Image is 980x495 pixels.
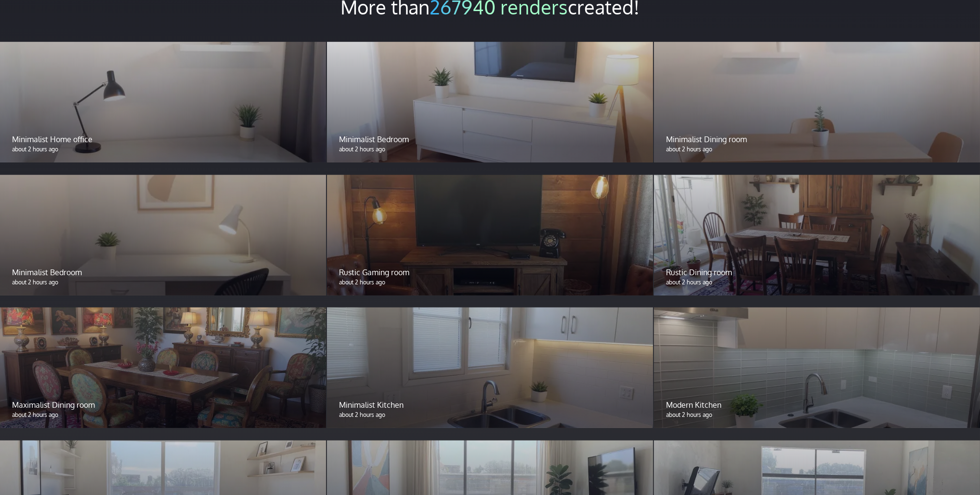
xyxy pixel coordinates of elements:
[12,267,314,278] p: Minimalist Bedroom
[666,134,968,145] p: Minimalist Dining room
[666,267,968,278] p: Rustic Dining room
[12,411,314,419] p: about 2 hours ago
[12,134,314,145] p: Minimalist Home office
[666,411,968,419] p: about 2 hours ago
[339,267,641,278] p: Rustic Gaming room
[339,278,641,287] p: about 2 hours ago
[12,145,314,154] p: about 2 hours ago
[666,278,968,287] p: about 2 hours ago
[12,278,314,287] p: about 2 hours ago
[12,399,314,411] p: Maximalist Dining room
[339,399,641,411] p: Minimalist Kitchen
[339,134,641,145] p: Minimalist Bedroom
[339,145,641,154] p: about 2 hours ago
[339,411,641,419] p: about 2 hours ago
[666,145,968,154] p: about 2 hours ago
[666,399,968,411] p: Modern Kitchen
